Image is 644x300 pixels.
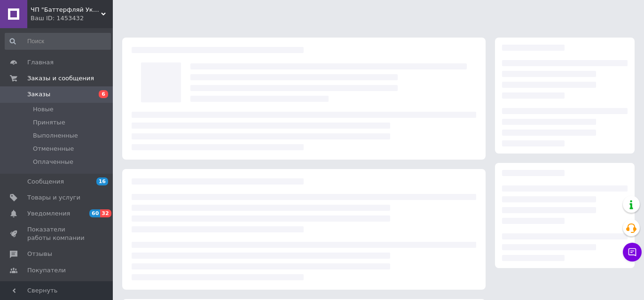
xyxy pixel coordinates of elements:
span: 16 [96,177,108,185]
span: ЧП "Баттерфляй Украина" [31,6,101,14]
span: Уведомления [27,209,70,218]
span: Заказы и сообщения [27,74,94,83]
input: Поиск [5,33,111,50]
span: Покупатели [27,266,66,275]
span: Сообщения [27,177,64,186]
span: Принятые [33,118,65,127]
button: Чат с покупателем [623,243,642,262]
span: 60 [89,209,100,217]
span: 32 [100,209,111,217]
div: Ваш ID: 1453432 [31,14,113,23]
span: Оплаченные [33,158,73,166]
span: Отмененные [33,145,74,153]
span: Отзывы [27,250,52,258]
span: Главная [27,58,54,67]
span: Выполненные [33,131,78,140]
span: 6 [99,90,108,98]
span: Показатели работы компании [27,225,87,242]
span: Новые [33,105,54,114]
span: Заказы [27,90,50,99]
span: Товары и услуги [27,193,80,202]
